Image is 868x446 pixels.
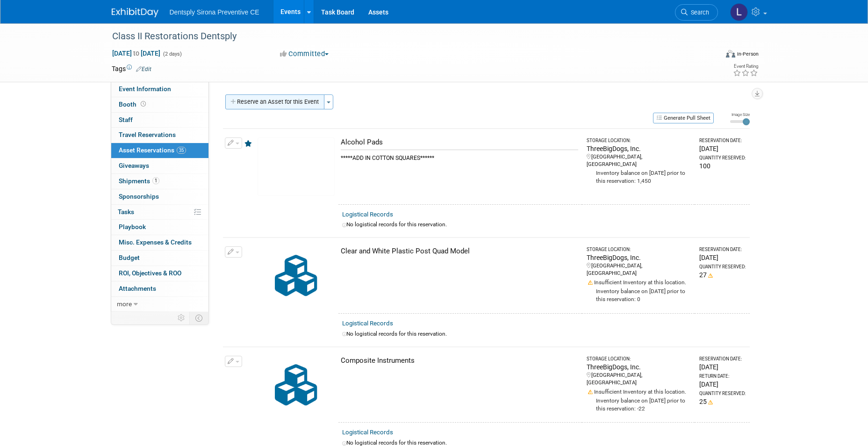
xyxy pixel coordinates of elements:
[277,49,332,59] button: Committed
[225,94,324,109] button: Reserve an Asset for this Event
[111,189,208,204] a: Sponsorships
[111,235,208,250] a: Misc. Expenses & Credits
[587,137,691,144] div: Storage Location:
[699,264,746,270] div: Quantity Reserved:
[119,85,171,93] span: Event Information
[162,51,182,57] span: (2 days)
[111,174,208,189] a: Shipments1
[112,49,161,58] span: [DATE] [DATE]
[258,246,335,305] img: Collateral-Icon-2.png
[111,251,208,266] a: Budget
[663,49,759,63] div: Event Format
[587,153,691,168] div: [GEOGRAPHIC_DATA], [GEOGRAPHIC_DATA]
[688,9,709,16] span: Search
[587,246,691,253] div: Storage Location:
[119,285,156,292] span: Attachments
[699,380,746,389] div: [DATE]
[699,137,746,144] div: Reservation Date:
[587,356,691,362] div: Storage Location:
[342,330,746,338] div: No logistical records for this reservation.
[118,208,134,216] span: Tasks
[699,373,746,380] div: Return Date:
[258,137,335,196] img: View Images
[111,220,208,235] a: Playbook
[152,177,159,184] span: 1
[587,262,691,277] div: [GEOGRAPHIC_DATA], [GEOGRAPHIC_DATA]
[111,281,208,296] a: Attachments
[587,144,691,153] div: ThreeBigDogs, Inc.
[587,362,691,372] div: ThreeBigDogs, Inc.
[119,146,186,154] span: Asset Reservations
[119,223,146,230] span: Playbook
[341,356,578,366] div: Composite Instruments
[737,50,759,58] div: In-Person
[119,238,192,246] span: Misc. Expenses & Credits
[730,3,748,21] img: Lindsey Stutz
[177,147,186,154] span: 35
[653,113,714,123] button: Generate Pull Sheet
[699,356,746,362] div: Reservation Date:
[699,253,746,262] div: [DATE]
[111,82,208,97] a: Event Information
[111,128,208,143] a: Travel Reservations
[341,137,578,147] div: Alcohol Pads
[132,50,141,57] span: to
[587,253,691,262] div: ThreeBigDogs, Inc.
[119,193,159,200] span: Sponsorships
[699,161,746,171] div: 100
[699,397,746,406] div: 25
[111,97,208,112] a: Booth
[111,266,208,281] a: ROI, Objectives & ROO
[112,8,158,17] img: ExhibitDay
[189,312,208,324] td: Toggle Event Tabs
[119,162,149,169] span: Giveaways
[733,64,758,69] div: Event Rating
[119,131,176,138] span: Travel Reservations
[587,287,691,303] div: Inventory balance on [DATE] prior to this reservation: 0
[119,116,133,123] span: Staff
[119,254,140,261] span: Budget
[119,269,181,277] span: ROI, Objectives & ROO
[109,28,704,45] div: Class II Restorations Dentsply
[699,246,746,253] div: Reservation Date:
[111,113,208,128] a: Staff
[119,177,159,185] span: Shipments
[111,158,208,173] a: Giveaways
[587,396,691,413] div: Inventory balance on [DATE] prior to this reservation: -22
[258,356,335,414] img: Collateral-Icon-2.png
[587,372,691,387] div: [GEOGRAPHIC_DATA], [GEOGRAPHIC_DATA]
[587,387,691,396] div: Insufficient Inventory at this location.
[699,270,746,280] div: 27
[587,277,691,287] div: Insufficient Inventory at this location.
[587,168,691,185] div: Inventory balance on [DATE] prior to this reservation: 1,450
[699,390,746,397] div: Quantity Reserved:
[699,362,746,372] div: [DATE]
[699,155,746,161] div: Quantity Reserved:
[173,312,190,324] td: Personalize Event Tab Strip
[342,429,393,436] a: Logistical Records
[699,144,746,153] div: [DATE]
[730,112,750,117] div: Image Size
[341,246,578,256] div: Clear and White Plastic Post Quad Model
[111,205,208,220] a: Tasks
[112,64,151,73] td: Tags
[675,4,718,21] a: Search
[170,8,259,16] span: Dentsply Sirona Preventive CE
[726,50,735,58] img: Format-Inperson.png
[342,211,393,218] a: Logistical Records
[139,101,148,108] span: Booth not reserved yet
[342,320,393,327] a: Logistical Records
[111,143,208,158] a: Asset Reservations35
[117,300,132,308] span: more
[342,221,746,229] div: No logistical records for this reservation.
[136,66,151,72] a: Edit
[119,101,148,108] span: Booth
[111,297,208,312] a: more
